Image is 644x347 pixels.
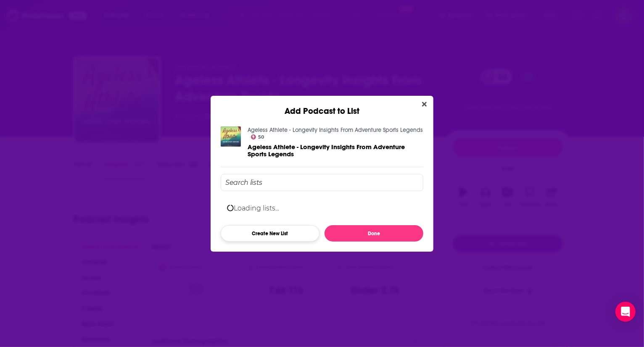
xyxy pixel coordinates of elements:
[221,126,241,147] img: Ageless Athlete - Longevity Insights From Adventure Sports Legends
[248,126,423,134] a: Ageless Athlete - Longevity Insights From Adventure Sports Legends
[259,135,264,139] span: 50
[211,96,433,116] div: Add Podcast to List
[221,174,423,191] input: Search lists
[248,143,405,158] span: Ageless Athlete - Longevity Insights From Adventure Sports Legends
[221,225,319,242] button: Create New List
[251,134,264,139] a: 50
[221,174,423,242] div: Add Podcast To List
[615,302,636,322] div: Open Intercom Messenger
[221,198,423,218] div: Loading lists...
[248,143,423,158] a: Ageless Athlete - Longevity Insights From Adventure Sports Legends
[325,225,423,242] button: Done
[419,99,430,110] button: Close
